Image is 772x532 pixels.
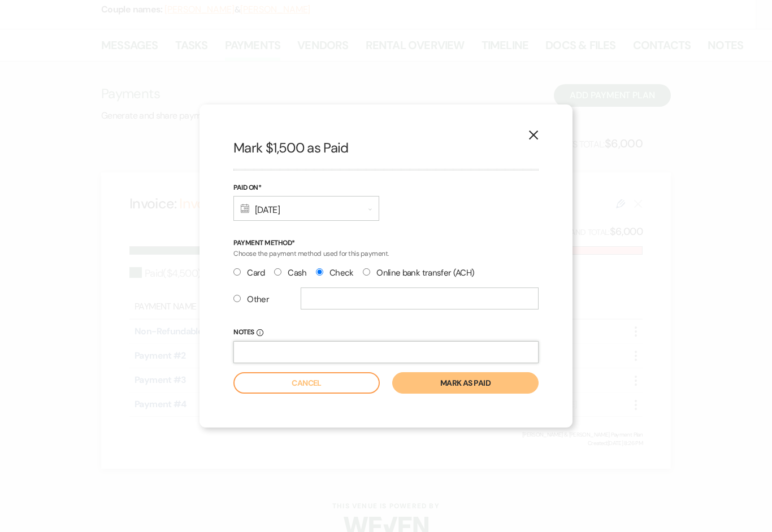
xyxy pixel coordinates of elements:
input: Card [233,268,241,276]
div: [DATE] [233,196,379,221]
label: Online bank transfer (ACH) [363,265,475,281]
p: Payment Method* [233,238,539,248]
label: Cash [274,265,307,281]
input: Online bank transfer (ACH) [363,268,370,276]
label: Card [233,265,265,281]
button: Mark as paid [392,372,539,394]
label: Check [316,265,354,281]
input: Other [233,295,241,302]
label: Other [233,292,269,307]
span: Choose the payment method used for this payment. [233,249,389,258]
h2: Mark $1,500 as Paid [233,138,539,158]
label: Paid On* [233,182,379,194]
input: Cash [274,268,281,276]
input: Check [316,268,323,276]
button: Cancel [233,372,380,394]
label: Notes [233,326,539,339]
